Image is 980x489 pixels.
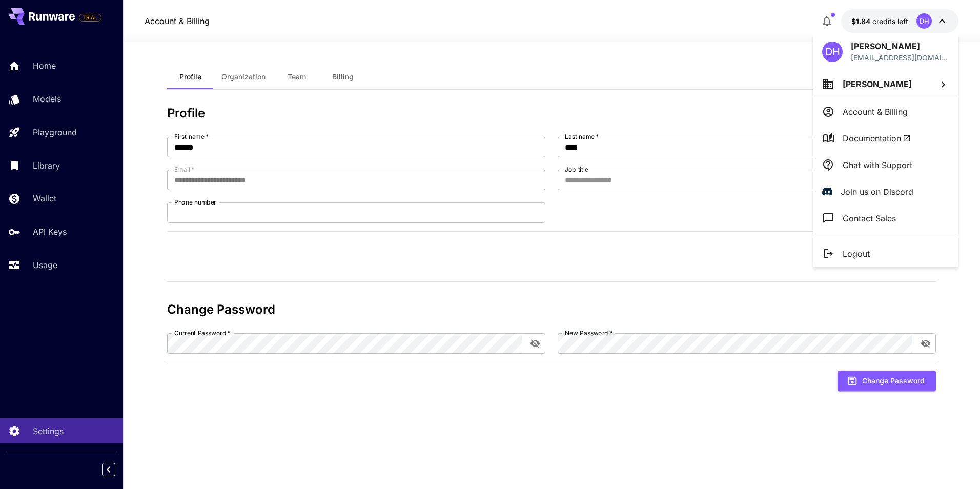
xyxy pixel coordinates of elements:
div: support@dietlhousing.de [851,52,949,63]
p: Chat with Support [843,159,912,171]
p: [PERSON_NAME] [851,40,949,52]
button: [PERSON_NAME] [813,70,958,98]
p: Logout [843,248,870,260]
p: Join us on Discord [841,186,913,198]
p: Contact Sales [843,212,896,225]
span: [PERSON_NAME] [843,79,912,89]
p: [EMAIL_ADDRESS][DOMAIN_NAME] [851,52,949,63]
div: DH [822,42,843,62]
span: Documentation [843,132,911,145]
p: Account & Billing [843,106,908,118]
